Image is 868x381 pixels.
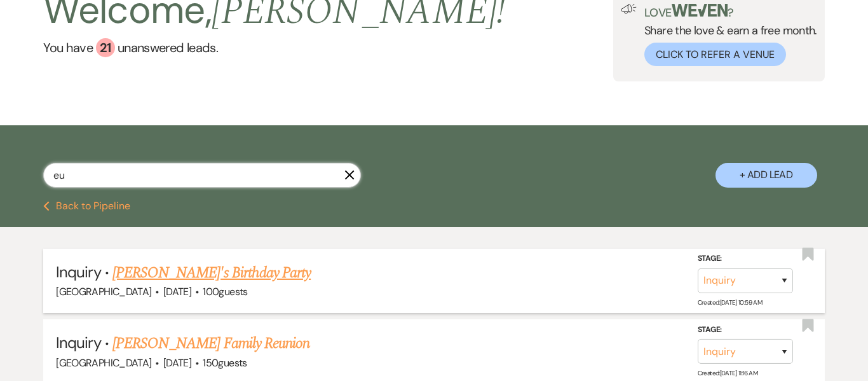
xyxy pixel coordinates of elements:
img: loud-speaker-illustration.svg [621,4,637,14]
span: [GEOGRAPHIC_DATA] [56,356,151,370]
span: 150 guests [203,356,247,370]
div: Share the love & earn a free month. [637,4,817,66]
span: [DATE] [163,356,191,370]
span: 100 guests [203,285,247,298]
a: You have 21 unanswered leads. [43,38,505,57]
span: Created: [DATE] 11:16 AM [698,369,757,377]
input: Search by name, event date, email address or phone number [43,163,361,188]
label: Stage: [698,322,793,336]
a: [PERSON_NAME] Family Reunion [112,332,309,355]
button: + Add Lead [715,163,817,188]
p: Love ? [644,4,817,18]
button: Back to Pipeline [43,201,130,211]
label: Stage: [698,252,793,266]
button: Click to Refer a Venue [644,43,786,66]
img: weven-logo-green.svg [672,4,728,17]
a: [PERSON_NAME]'s Birthday Party [112,261,311,284]
span: Created: [DATE] 10:59 AM [698,298,762,307]
div: 21 [96,38,115,57]
span: [GEOGRAPHIC_DATA] [56,285,151,298]
span: Inquiry [56,262,100,282]
span: Inquiry [56,333,100,352]
span: [DATE] [163,285,191,298]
